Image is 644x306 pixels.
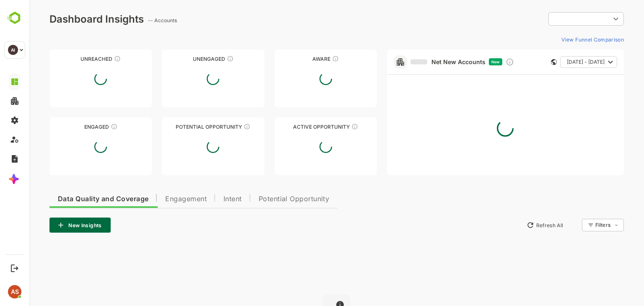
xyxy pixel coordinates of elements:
div: ​ [519,11,595,26]
ag: -- Accounts [119,17,150,23]
a: Net New Accounts [381,58,456,66]
span: New [462,60,470,64]
div: These accounts have open opportunities which might be at any of the Sales Stages [322,123,329,130]
div: Unengaged [132,56,235,62]
div: Discover new ICP-fit accounts showing engagement — via intent surges, anonymous website visits, L... [476,58,485,66]
div: Active Opportunity [245,124,348,130]
span: Intent [194,196,213,202]
div: Filters [565,218,595,233]
div: These accounts are MQAs and can be passed on to Inside Sales [214,123,221,130]
div: Engaged [20,124,122,130]
div: This card does not support filter and segments [522,59,527,65]
button: Logout [9,262,20,274]
div: These accounts have not been engaged with for a defined time period [85,55,91,62]
div: Potential Opportunity [132,124,235,130]
div: Aware [245,56,348,62]
div: Unreached [20,56,122,62]
div: Dashboard Insights [20,13,114,25]
div: AS [8,285,21,298]
div: These accounts have just entered the buying cycle and need further nurturing [303,55,309,62]
button: [DATE] - [DATE] [531,56,588,68]
span: Potential Opportunity [229,196,300,202]
div: Filters [566,222,581,228]
button: Refresh All [493,218,538,232]
div: AI [8,45,18,55]
div: These accounts are warm, further nurturing would qualify them to MQAs [81,123,88,130]
img: BambooboxLogoMark.f1c84d78b4c51b1a7b5f700c9845e183.svg [4,10,26,26]
span: Engagement [136,196,177,202]
span: [DATE] - [DATE] [538,57,575,67]
span: Data Quality and Coverage [29,196,119,202]
div: These accounts have not shown enough engagement and need nurturing [197,55,204,62]
button: New Insights [20,218,81,233]
button: View Funnel Comparison [529,33,595,46]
